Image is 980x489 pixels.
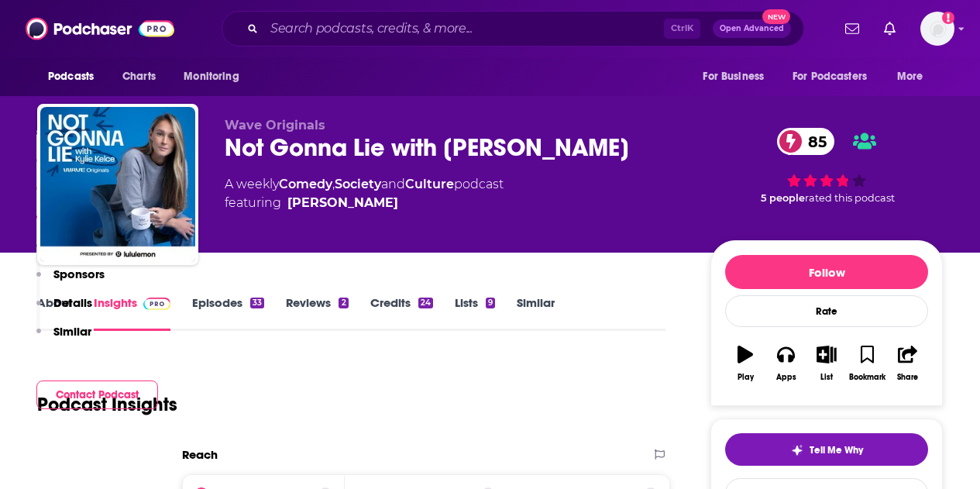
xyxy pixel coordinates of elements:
[713,19,791,38] button: Open AdvancedNew
[36,324,91,353] button: Similar
[820,373,833,382] div: List
[725,255,928,289] button: Follow
[264,16,664,41] input: Search podcasts, credits, & more...
[182,447,218,462] h2: Reach
[225,118,325,133] span: Wave Originals
[173,62,259,91] button: open menu
[53,324,91,339] p: Similar
[26,14,174,43] img: Podchaser - Follow, Share and Rate Podcasts
[692,62,783,91] button: open menu
[897,373,918,382] div: Share
[53,295,92,310] p: Details
[222,11,804,46] div: Search podcasts, credits, & more...
[793,128,834,155] span: 85
[48,66,94,88] span: Podcasts
[184,66,239,88] span: Monitoring
[927,436,965,474] iframe: Intercom live chat
[897,66,923,88] span: More
[847,336,887,391] button: Bookmark
[517,295,555,331] a: Similar
[762,9,790,24] span: New
[777,128,834,155] a: 85
[122,66,156,88] span: Charts
[806,336,847,391] button: List
[287,194,398,212] a: Kylie Kelce
[765,336,806,391] button: Apps
[791,444,803,456] img: tell me why sparkle
[888,336,928,391] button: Share
[886,62,943,91] button: open menu
[286,295,348,331] a: Reviews2
[279,177,332,191] a: Comedy
[370,295,433,331] a: Credits24
[192,295,264,331] a: Episodes33
[332,177,335,191] span: ,
[405,177,454,191] a: Culture
[710,118,943,214] div: 85 5 peoplerated this podcast
[339,298,348,308] div: 2
[250,298,264,308] div: 33
[381,177,405,191] span: and
[920,12,954,46] button: Show profile menu
[920,12,954,46] img: User Profile
[725,433,928,466] button: tell me why sparkleTell Me Why
[455,295,495,331] a: Lists9
[725,336,765,391] button: Play
[920,12,954,46] span: Logged in as jartea
[486,298,495,308] div: 9
[849,373,885,382] div: Bookmark
[36,381,158,409] button: Contact Podcast
[761,192,805,204] span: 5 people
[225,175,504,212] div: A weekly podcast
[839,15,865,42] a: Show notifications dropdown
[810,444,863,456] span: Tell Me Why
[36,295,92,324] button: Details
[664,19,700,39] span: Ctrl K
[942,12,954,24] svg: Add a profile image
[112,62,165,91] a: Charts
[720,25,784,33] span: Open Advanced
[725,295,928,327] div: Rate
[40,107,195,262] img: Not Gonna Lie with Kylie Kelce
[738,373,754,382] div: Play
[782,62,889,91] button: open menu
[703,66,764,88] span: For Business
[418,298,433,308] div: 24
[225,194,504,212] span: featuring
[805,192,895,204] span: rated this podcast
[878,15,902,42] a: Show notifications dropdown
[37,62,114,91] button: open menu
[335,177,381,191] a: Society
[776,373,796,382] div: Apps
[793,66,867,88] span: For Podcasters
